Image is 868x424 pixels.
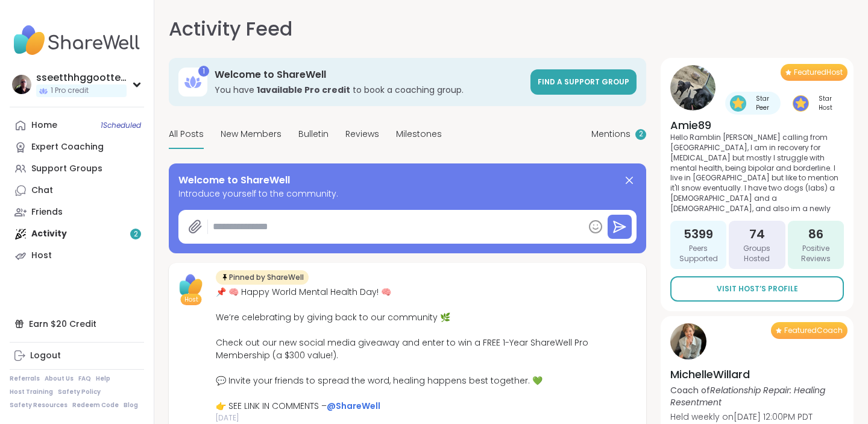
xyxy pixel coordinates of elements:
[12,75,31,94] img: sseetthhggootteell
[51,86,89,96] span: 1 Pro credit
[345,128,379,141] span: Reviews
[730,95,746,112] img: Star Peer
[72,401,119,410] a: Redeem Code
[216,286,639,413] div: 📌 🧠 Happy World Mental Health Day! 🧠 We’re celebrating by giving back to our community 🌿 Check ou...
[794,68,843,77] span: Featured Host
[221,128,281,141] span: New Members
[639,129,643,139] span: 2
[298,128,329,141] span: Bulletin
[670,384,844,408] p: Coach of
[169,128,204,141] span: All Posts
[327,400,380,412] a: @ShareWell
[675,244,722,264] span: Peers Supported
[670,276,844,302] a: Visit Host’s Profile
[78,375,91,383] a: FAQ
[670,367,844,382] h4: MichelleWillard
[178,173,290,188] span: Welcome to ShareWell
[10,345,144,367] a: Logout
[793,95,809,112] img: Star Host
[670,65,715,110] img: Amie89
[10,245,144,267] a: Host
[216,270,309,285] div: Pinned by ShareWell
[96,375,110,383] a: Help
[670,118,844,133] h4: Amie89
[717,283,798,294] span: Visit Host’s Profile
[31,141,104,153] div: Expert Coaching
[178,188,637,200] span: Introduce yourself to the community.
[10,401,68,410] a: Safety Resources
[10,201,144,223] a: Friends
[670,133,844,214] p: Hello Ramblin [PERSON_NAME] calling from [GEOGRAPHIC_DATA], I am in recovery for [MEDICAL_DATA] b...
[215,68,523,81] h3: Welcome to ShareWell
[808,226,823,242] span: 86
[31,250,52,262] div: Host
[31,206,63,218] div: Friends
[198,66,209,77] div: 1
[10,388,53,396] a: Host Training
[793,244,839,264] span: Positive Reviews
[31,119,57,131] div: Home
[31,163,102,175] div: Support Groups
[670,384,825,408] i: Relationship Repair: Healing Resentment
[538,77,629,87] span: Find a support group
[31,185,53,197] div: Chat
[184,295,198,304] span: Host
[784,326,843,335] span: Featured Coach
[10,136,144,158] a: Expert Coaching
[591,128,631,141] span: Mentions
[10,375,40,383] a: Referrals
[749,94,776,112] span: Star Peer
[734,244,780,264] span: Groups Hosted
[396,128,442,141] span: Milestones
[215,84,523,96] h3: You have to book a coaching group.
[10,19,144,62] img: ShareWell Nav Logo
[169,14,292,43] h1: Activity Feed
[530,69,637,95] a: Find a support group
[10,158,144,180] a: Support Groups
[10,180,144,201] a: Chat
[30,350,61,362] div: Logout
[216,413,639,423] span: [DATE]
[58,388,101,396] a: Safety Policy
[36,71,127,84] div: sseetthhggootteell
[10,115,144,136] a: Home1Scheduled
[101,121,141,130] span: 1 Scheduled
[811,94,839,112] span: Star Host
[176,270,206,300] img: ShareWell
[257,84,350,96] b: 1 available Pro credit
[124,401,138,410] a: Blog
[10,313,144,335] div: Earn $20 Credit
[670,411,844,423] p: Held weekly on [DATE] 12:00PM PDT
[45,375,74,383] a: About Us
[670,323,706,359] img: MichelleWillard
[684,226,713,242] span: 5399
[749,226,765,242] span: 74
